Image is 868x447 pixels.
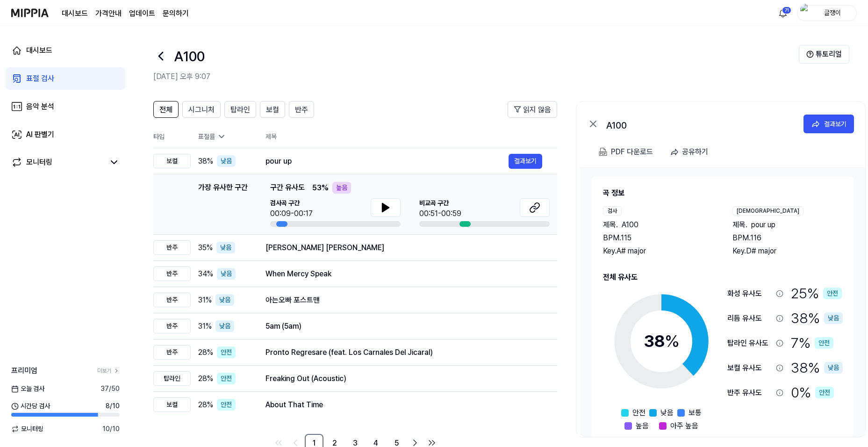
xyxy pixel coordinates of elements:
button: 알림71 [775,6,790,21]
button: 반주 [289,101,314,118]
span: 시그니처 [188,104,215,115]
div: 00:51-00:59 [419,208,461,219]
div: 표절률 [198,132,251,142]
div: 탑라인 [153,371,191,386]
div: 반주 [153,345,191,360]
div: 보컬 [153,154,191,168]
div: PDF 다운로드 [611,146,653,158]
div: 검사 [603,206,622,216]
div: 38 [644,329,680,354]
div: 낮음 [215,294,234,306]
span: 28 % [198,347,213,358]
div: A100 [606,118,793,130]
div: 안전 [823,288,842,299]
span: 31 % [198,295,212,306]
div: Pronto Regresare (feat. Los Carnales Del Jicaral) [265,347,542,358]
span: 38 % [198,156,213,167]
h1: A100 [174,46,205,67]
button: 결과보기 [509,154,542,169]
span: 읽지 않음 [523,104,551,115]
button: 보컬 [260,101,285,118]
button: 결과보기 [803,115,854,133]
a: 곡 정보검사제목.A100BPM.115Key.A# major[DEMOGRAPHIC_DATA]제목.pour upBPM.116Key.D# major전체 유사도38%안전낮음보통높음아... [581,167,865,436]
button: profile글쟁이 [797,5,857,21]
div: 낮음 [824,362,843,374]
div: 반주 유사도 [727,387,772,398]
div: 화성 유사도 [727,288,772,299]
th: 제목 [265,125,557,148]
div: 7 % [791,332,833,353]
div: 글쟁이 [814,7,851,18]
span: 시간당 검사 [11,401,50,411]
img: profile [800,4,811,22]
span: 낮음 [660,407,674,418]
div: 대시보드 [26,45,52,56]
div: 0 % [791,382,834,403]
div: Key. D# major [732,245,843,257]
span: 34 % [198,268,213,280]
span: 제목 . [732,219,747,231]
div: [PERSON_NAME] [PERSON_NAME] [265,242,542,253]
span: 53 % [312,182,329,194]
span: % [665,331,680,351]
span: 8 / 10 [106,401,120,411]
span: 높음 [636,420,649,432]
span: 반주 [295,104,308,115]
span: 제목 . [603,219,618,231]
div: 리듬 유사도 [727,313,772,324]
div: 반주 [153,293,191,307]
span: 전체 [159,104,172,115]
div: BPM. 115 [603,232,714,244]
span: 비교곡 구간 [419,198,461,208]
h2: [DATE] 오후 9:07 [153,71,799,82]
a: 모니터링 [11,157,105,168]
div: 반주 [153,319,191,333]
span: 10 / 10 [102,424,120,434]
div: BPM. 116 [732,232,843,244]
a: AI 판별기 [6,123,125,146]
a: 대시보드 [62,8,88,19]
div: 보컬 [153,397,191,412]
button: 공유하기 [666,143,716,161]
button: 읽지 않음 [508,101,557,118]
div: 반주 [153,240,191,255]
div: 안전 [815,337,833,349]
span: 오늘 검사 [11,384,44,394]
button: 시그니처 [182,101,221,118]
div: 공유하기 [682,146,708,158]
h2: 곡 정보 [603,187,843,199]
img: PDF Download [599,148,607,156]
div: 반주 [153,267,191,281]
div: 낮음 [217,268,236,280]
div: 낮음 [217,155,236,167]
a: 표절 검사 [6,67,125,90]
span: 안전 [632,407,646,418]
div: When Mercy Speak [265,268,542,280]
div: 결과보기 [824,119,846,129]
div: [DEMOGRAPHIC_DATA] [732,206,803,216]
div: 38 % [791,357,843,378]
div: AI 판별기 [26,129,54,140]
a: 더보기 [97,367,120,375]
span: A100 [622,219,638,231]
div: 탑라인 유사도 [727,338,772,349]
div: 안전 [217,399,236,411]
div: 낮음 [216,242,235,253]
div: 25 % [791,283,842,304]
div: pour up [265,156,509,167]
div: 아는오빠 포스트맨 [265,295,542,306]
button: 튜토리얼 [799,45,849,64]
a: 문의하기 [163,8,189,19]
div: 음악 분석 [26,101,54,112]
span: 검사곡 구간 [270,198,313,208]
button: PDF 다운로드 [597,143,655,161]
div: 낮음 [824,312,843,324]
span: 37 / 50 [100,384,120,394]
span: 탑라인 [230,104,250,115]
img: Help [806,50,814,58]
th: 타입 [153,125,191,148]
a: 업데이트 [129,8,155,19]
a: 음악 분석 [6,95,125,118]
